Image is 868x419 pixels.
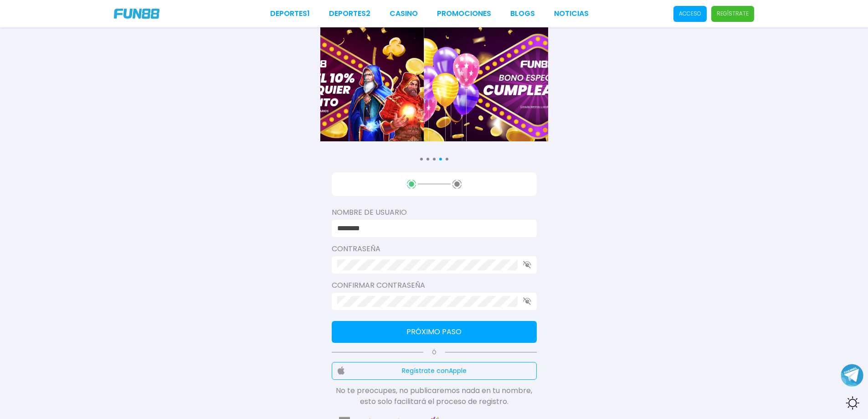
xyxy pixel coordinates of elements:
p: Acceso [679,10,701,18]
button: Próximo paso [332,321,537,343]
img: Company Logo [114,9,159,19]
a: Promociones [437,8,491,19]
a: Deportes2 [329,8,370,19]
button: Join telegram channel [841,363,863,387]
button: Regístrate conApple [332,362,537,380]
a: CASINO [390,8,418,19]
p: Ó [332,348,537,357]
p: No te preocupes, no publicaremos nada en tu nombre, esto solo facilitará el proceso de registro. [332,385,537,407]
label: Confirmar contraseña [332,280,537,291]
a: NOTICIAS [554,8,589,19]
p: Regístrate [717,10,749,18]
label: Contraseña [332,243,537,254]
a: Deportes1 [270,8,310,19]
label: Nombre de usuario [332,207,537,218]
div: Switch theme [841,392,863,414]
a: BLOGS [510,8,535,19]
img: Banner [424,27,652,141]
